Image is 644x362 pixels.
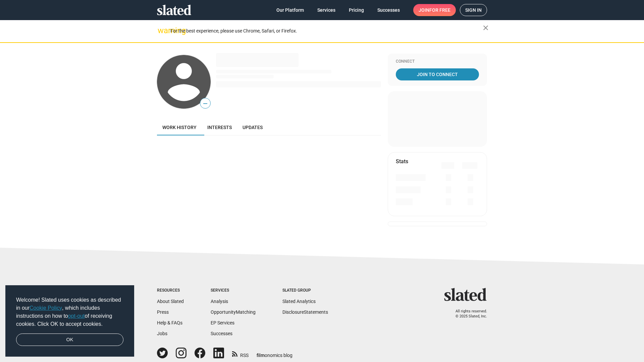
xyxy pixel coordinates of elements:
[211,299,228,304] a: Analysis
[419,4,450,16] span: Join
[211,288,256,293] div: Services
[157,331,167,336] a: Jobs
[465,4,482,16] span: Sign in
[170,26,483,36] div: For the best experience, please use Chrome, Safari, or Firefox.
[211,331,232,336] a: Successes
[202,119,237,135] a: Interests
[377,4,400,16] span: Successes
[30,305,62,311] a: Cookie Policy
[68,313,85,319] a: opt-out
[5,285,134,357] div: cookieconsent
[312,4,341,16] a: Services
[157,309,169,315] a: Press
[211,320,234,325] a: EP Services
[396,59,479,64] div: Connect
[271,4,309,16] a: Our Platform
[282,299,316,304] a: Slated Analytics
[232,348,249,359] a: RSS
[282,309,328,315] a: DisclosureStatements
[157,320,182,325] a: Help & FAQs
[158,26,166,35] mat-icon: warning
[257,353,265,358] span: film
[243,125,263,130] span: Updates
[200,99,210,108] span: —
[211,309,256,315] a: OpportunityMatching
[16,296,123,328] span: Welcome! Slated uses cookies as described in our , which includes instructions on how to of recei...
[482,24,490,32] mat-icon: close
[162,125,197,130] span: Work history
[448,309,487,319] p: All rights reserved. © 2025 Slated, Inc.
[257,347,292,359] a: filmonomics blog
[396,68,479,80] a: Join To Connect
[207,125,232,130] span: Interests
[237,119,268,135] a: Updates
[372,4,405,16] a: Successes
[413,4,456,16] a: Joinfor free
[349,4,364,16] span: Pricing
[157,288,184,293] div: Resources
[317,4,335,16] span: Services
[396,158,408,165] mat-card-title: Stats
[157,119,202,135] a: Work history
[397,68,478,80] span: Join To Connect
[429,4,450,16] span: for free
[343,4,369,16] a: Pricing
[460,4,487,16] a: Sign in
[276,4,304,16] span: Our Platform
[157,299,184,304] a: About Slated
[282,288,328,293] div: Slated Group
[16,334,123,346] a: dismiss cookie message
